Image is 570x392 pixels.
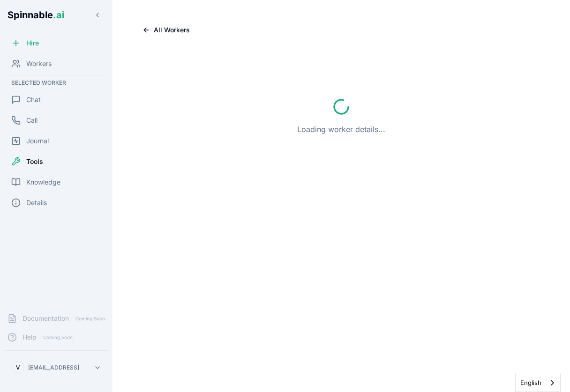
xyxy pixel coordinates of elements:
[26,38,39,48] span: Hire
[7,9,64,21] span: Spinnable
[516,374,560,392] a: English
[515,374,561,392] div: Language
[26,198,47,207] span: Details
[135,22,197,37] button: All Workers
[26,157,43,166] span: Tools
[22,333,37,342] span: Help
[16,364,20,371] span: V
[22,314,69,323] span: Documentation
[40,333,75,342] span: Coming Soon
[26,116,37,125] span: Call
[26,178,60,187] span: Knowledge
[26,136,49,146] span: Journal
[7,358,105,377] button: V[EMAIL_ADDRESS]
[26,95,41,104] span: Chat
[28,364,79,371] p: [EMAIL_ADDRESS]
[4,77,109,89] div: Selected Worker
[297,124,385,135] p: Loading worker details...
[73,314,108,323] span: Coming Soon
[515,374,561,392] aside: Language selected: English
[26,59,52,68] span: Workers
[53,9,64,21] span: .ai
